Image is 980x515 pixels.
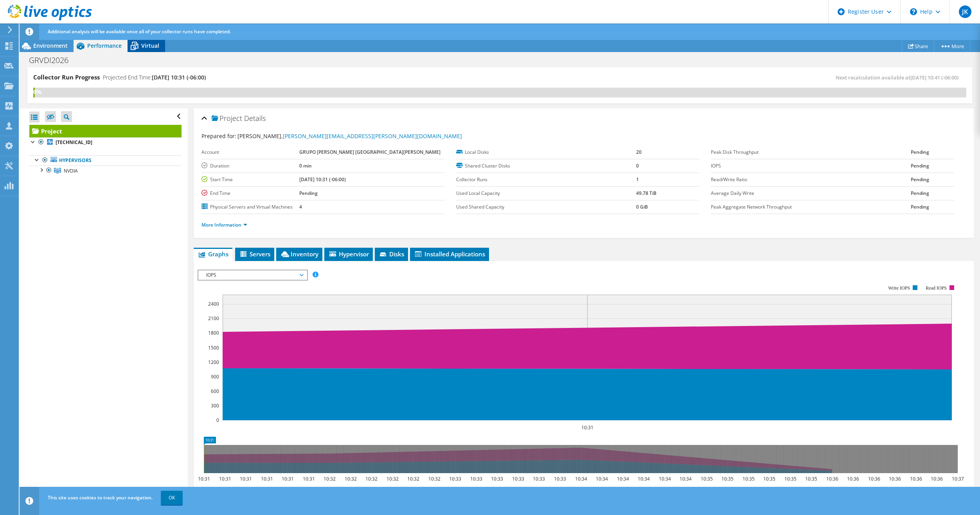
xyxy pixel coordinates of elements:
[33,42,68,49] span: Environment
[299,162,312,169] b: 0 min
[636,203,648,210] b: 0 GiB
[48,28,231,35] span: Additional analysis will be available once all of your collector runs have completed.
[617,475,629,482] text: 10:34
[244,113,266,123] span: Details
[910,74,958,81] span: [DATE] 10:41 (-06:00)
[29,155,182,166] a: Hypervisors
[888,475,901,482] text: 10:36
[926,285,947,291] text: Read IOPS
[201,162,299,170] label: Duration
[930,475,942,482] text: 10:36
[700,475,712,482] text: 10:35
[283,132,462,140] a: [PERSON_NAME][EMAIL_ADDRESS][PERSON_NAME][DOMAIN_NAME]
[365,475,377,482] text: 10:32
[211,373,219,380] text: 900
[721,475,733,482] text: 10:35
[379,250,404,258] span: Disks
[323,475,335,482] text: 10:32
[711,203,911,211] label: Peak Aggregate Network Throughput
[636,176,639,183] b: 1
[784,475,796,482] text: 10:35
[959,5,971,18] span: JK
[636,162,639,169] b: 0
[658,475,671,482] text: 10:34
[414,250,485,258] span: Installed Applications
[48,494,153,501] span: This site uses cookies to track your navigation.
[554,475,566,482] text: 10:33
[711,148,911,156] label: Peak Disk Throughput
[532,475,545,482] text: 10:33
[56,139,92,146] b: [TECHNICAL_ID]
[202,270,303,280] span: IOPS
[428,475,440,482] text: 10:32
[763,475,775,482] text: 10:35
[87,42,122,49] span: Performance
[261,475,273,482] text: 10:31
[198,475,210,482] text: 10:31
[847,475,859,482] text: 10:36
[456,148,636,156] label: Local Disks
[711,176,911,184] label: Read/Write Ratio
[299,176,346,183] b: [DATE] 10:31 (-06:00)
[679,475,691,482] text: 10:34
[595,475,608,482] text: 10:34
[280,250,318,258] span: Inventory
[237,132,462,140] span: [PERSON_NAME],
[470,475,482,482] text: 10:33
[951,475,964,482] text: 10:37
[29,137,182,148] a: [TECHNICAL_ID]
[208,315,219,322] text: 2100
[911,149,929,155] b: Pending
[299,149,441,155] b: GRUPO [PERSON_NAME] [GEOGRAPHIC_DATA][PERSON_NAME]
[456,176,636,184] label: Collector Runs
[299,190,318,196] b: Pending
[456,189,636,197] label: Used Local Capacity
[711,189,911,197] label: Average Daily Write
[25,56,81,65] h1: GRVDI2026
[141,42,159,49] span: Virtual
[934,40,970,52] a: More
[239,475,252,482] text: 10:31
[910,475,922,482] text: 10:36
[386,475,398,482] text: 10:32
[208,344,219,351] text: 1500
[201,148,299,156] label: Account
[911,176,929,183] b: Pending
[826,475,838,482] text: 10:36
[161,491,183,505] a: OK
[198,250,228,258] span: Graphs
[911,162,929,169] b: Pending
[636,149,642,155] b: 20
[491,475,503,482] text: 10:33
[407,475,419,482] text: 10:32
[211,402,219,409] text: 300
[888,285,910,291] text: Write IOPS
[208,301,219,307] text: 2400
[64,167,78,174] span: NVDIA
[29,166,182,176] a: NVDIA
[33,88,35,96] div: 0%
[742,475,754,482] text: 10:35
[805,475,817,482] text: 10:35
[219,475,231,482] text: 10:31
[512,475,524,482] text: 10:33
[208,330,219,336] text: 1800
[208,359,219,366] text: 1200
[575,475,587,482] text: 10:34
[302,475,315,482] text: 10:31
[201,189,299,197] label: End Time
[201,221,247,228] a: More Information
[910,8,917,15] svg: \n
[152,74,206,81] span: [DATE] 10:31 (-06:00)
[103,73,206,82] h4: Projected End Time:
[29,125,182,137] a: Project
[449,475,461,482] text: 10:33
[239,250,270,258] span: Servers
[711,162,911,170] label: IOPS
[328,250,369,258] span: Hypervisor
[868,475,880,482] text: 10:36
[211,388,219,394] text: 600
[344,475,356,482] text: 10:32
[201,176,299,184] label: Start Time
[636,190,656,196] b: 49.78 TiB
